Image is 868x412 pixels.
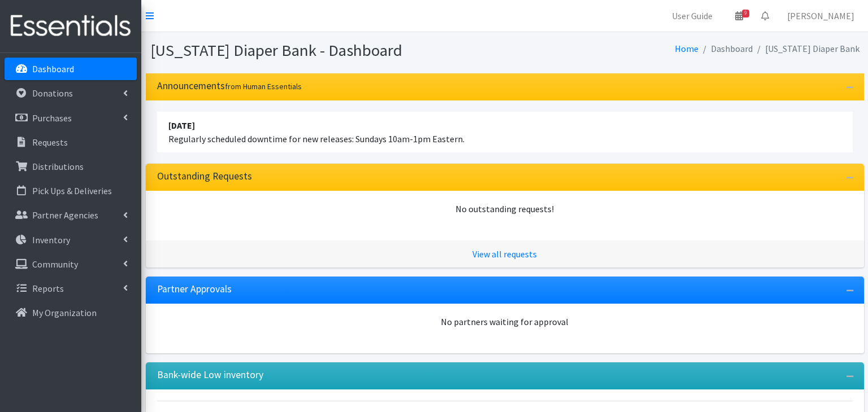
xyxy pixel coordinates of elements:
[663,5,722,27] a: User Guide
[157,112,853,152] li: Regularly scheduled downtime for new releases: Sundays 10am-1pm Eastern.
[32,137,68,148] p: Requests
[5,229,137,251] a: Inventory
[5,204,137,226] a: Partner Agencies
[5,301,137,324] a: My Organization
[32,283,64,294] p: Reports
[32,161,84,172] p: Distributions
[675,43,698,54] a: Home
[157,80,302,92] h3: Announcements
[32,87,73,99] p: Donations
[5,155,137,178] a: Distributions
[5,253,137,275] a: Community
[5,179,137,202] a: Pick Ups & Deliveries
[5,131,137,154] a: Requests
[157,202,853,216] div: No outstanding requests!
[742,10,749,17] span: 9
[5,277,137,300] a: Reports
[698,41,753,57] li: Dashboard
[157,283,232,295] h3: Partner Approvals
[157,315,853,328] div: No partners waiting for approval
[32,234,70,246] p: Inventory
[32,258,78,270] p: Community
[778,5,863,27] a: [PERSON_NAME]
[150,41,501,60] h1: [US_STATE] Diaper Bank - Dashboard
[32,307,97,318] p: My Organization
[32,185,112,196] p: Pick Ups & Deliveries
[225,81,302,91] small: from Human Essentials
[32,112,72,124] p: Purchases
[157,369,263,381] h3: Bank-wide Low inventory
[157,170,252,182] h3: Outstanding Requests
[5,107,137,129] a: Purchases
[32,209,98,221] p: Partner Agencies
[726,5,752,27] a: 9
[168,120,195,131] strong: [DATE]
[5,58,137,80] a: Dashboard
[5,7,137,45] img: HumanEssentials
[472,248,537,260] a: View all requests
[753,41,860,57] li: [US_STATE] Diaper Bank
[5,82,137,104] a: Donations
[32,63,74,74] p: Dashboard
